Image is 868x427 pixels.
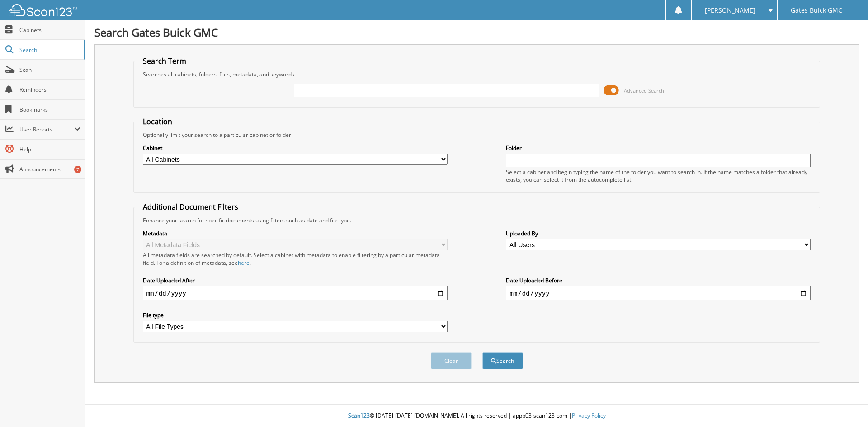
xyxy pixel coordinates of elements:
span: Gates Buick GMC [791,8,842,13]
span: Reminders [19,86,80,94]
a: here [238,259,250,267]
img: scan123-logo-white.svg [9,4,77,16]
a: Privacy Policy [572,412,606,419]
label: Uploaded By [506,230,811,237]
span: Announcements [19,165,80,173]
span: Cabinets [19,26,80,34]
div: Select a cabinet and begin typing the name of the folder you want to search in. If the name match... [506,168,811,183]
legend: Location [138,117,177,127]
span: Scan123 [348,412,370,419]
div: 7 [74,166,81,173]
label: Date Uploaded Before [506,277,811,284]
span: Search [19,46,79,54]
div: Enhance your search for specific documents using filters such as date and file type. [138,216,816,224]
div: Optionally limit your search to a particular cabinet or folder [138,131,816,139]
button: Clear [431,352,472,369]
input: end [506,286,811,300]
div: Searches all cabinets, folders, files, metadata, and keywords [138,70,816,78]
span: Help [19,145,80,153]
label: Metadata [143,230,448,237]
div: © [DATE]-[DATE] [DOMAIN_NAME]. All rights reserved | appb03-scan123-com | [85,405,868,427]
span: Bookmarks [19,106,80,113]
label: File type [143,311,448,319]
label: Date Uploaded After [143,277,448,284]
label: Cabinet [143,144,448,152]
span: [PERSON_NAME] [705,8,755,13]
span: Advanced Search [624,87,664,94]
button: Search [482,352,523,369]
div: All metadata fields are searched by default. Select a cabinet with metadata to enable filtering b... [143,251,448,267]
span: Scan [19,66,80,74]
input: start [143,286,448,300]
label: Folder [506,144,811,152]
h1: Search Gates Buick GMC [94,25,859,40]
span: User Reports [19,126,74,133]
legend: Additional Document Filters [138,202,243,212]
legend: Search Term [138,56,191,66]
